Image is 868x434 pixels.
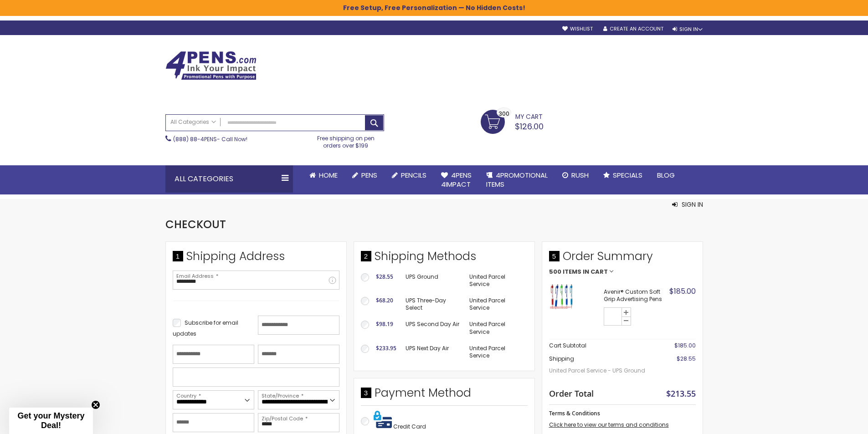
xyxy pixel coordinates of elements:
[603,26,663,32] a: Create an Account
[401,292,465,316] td: UPS Three-Day Select
[9,408,93,434] div: Get your Mystery Deal!Close teaser
[555,165,596,185] a: Rush
[91,400,100,409] button: Close teaser
[393,423,426,430] span: Credit Card
[549,421,669,429] a: Click here to view our terms and conditions
[401,170,426,180] span: Pencils
[604,288,667,303] strong: Avenir® Custom Soft Grip Advertising Pens
[479,165,555,195] a: 4PROMOTIONALITEMS
[170,118,216,126] span: All Categories
[165,51,257,80] img: 4Pens Custom Pens and Promotional Products
[166,115,221,130] a: All Categories
[549,339,651,352] th: Cart Subtotal
[673,26,703,33] div: Sign In
[345,165,385,185] a: Pens
[793,409,868,434] iframe: Google Customer Reviews
[549,249,696,269] span: Order Summary
[674,342,696,349] span: $185.00
[596,165,650,185] a: Specials
[465,316,527,340] td: United Parcel Service
[465,269,527,292] td: United Parcel Service
[549,355,574,363] span: Shipping
[549,387,594,399] strong: Order Total
[481,110,544,133] a: $126.00 300
[173,249,339,269] div: Shipping Address
[465,340,527,364] td: United Parcel Service
[666,388,696,399] span: $213.55
[562,26,593,32] a: Wishlist
[549,269,561,275] span: 500
[515,121,544,132] span: $126.00
[486,170,548,189] span: 4PROMOTIONAL ITEMS
[376,344,396,352] span: $233.95
[657,170,675,180] span: Blog
[165,217,226,232] span: Checkout
[549,409,600,417] span: Terms & Conditions
[549,363,651,379] span: United Parcel Service - UPS Ground
[173,135,247,143] span: - Call Now!
[677,355,696,363] span: $28.55
[401,269,465,292] td: UPS Ground
[650,165,682,185] a: Blog
[498,109,509,118] span: 300
[401,340,465,364] td: UPS Next Day Air
[563,269,608,275] span: Items in Cart
[613,170,642,180] span: Specials
[376,320,393,328] span: $98.19
[165,165,293,193] div: All Categories
[361,385,528,405] div: Payment Method
[361,170,377,180] span: Pens
[571,170,589,180] span: Rush
[374,410,392,429] img: Pay with credit card
[376,273,393,281] span: $28.55
[319,170,338,180] span: Home
[385,165,434,185] a: Pencils
[17,411,84,430] span: Get your Mystery Deal!
[302,165,345,185] a: Home
[361,249,528,269] div: Shipping Methods
[669,286,696,296] span: $185.00
[308,131,384,149] div: Free shipping on pen orders over $199
[672,200,703,209] button: Sign In
[401,316,465,340] td: UPS Second Day Air
[549,284,574,309] img: Avenir Custom Soft Grip Advertising Pens-Assorted
[376,296,393,304] span: $68.20
[434,165,479,195] a: 4Pens4impact
[465,292,527,316] td: United Parcel Service
[173,135,217,143] a: (888) 88-4PENS
[682,200,703,209] span: Sign In
[173,319,238,337] span: Subscribe for email updates
[441,170,472,189] span: 4Pens 4impact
